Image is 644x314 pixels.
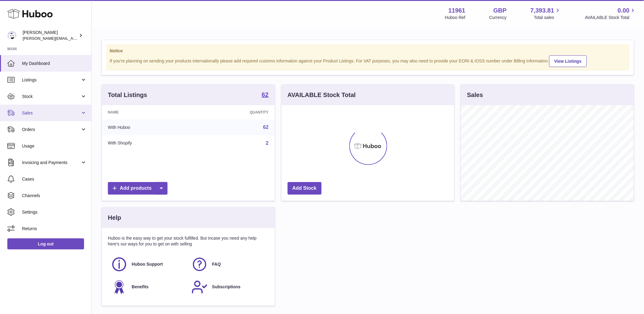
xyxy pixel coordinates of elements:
strong: 62 [262,92,268,98]
div: Currency [489,15,507,21]
img: raghav@transformative.in [7,31,17,40]
th: Quantity [195,105,275,119]
strong: GBP [493,6,506,15]
a: 2 [266,140,269,146]
strong: 11961 [448,6,466,15]
a: 62 [263,125,269,130]
a: Huboo Support [111,256,185,273]
div: Huboo Ref [445,15,466,21]
span: Cases [22,176,87,182]
span: Total sales [534,15,561,21]
a: View Listings [549,55,587,67]
a: 7,393.81 Total sales [531,6,561,21]
span: Settings [22,209,87,215]
span: Orders [22,127,80,133]
a: Benefits [111,279,185,295]
div: [PERSON_NAME] [23,30,78,41]
td: With Huboo [102,119,195,135]
a: Subscriptions [191,279,266,295]
a: 0.00 AVAILABLE Stock Total [585,6,637,21]
p: Huboo is the easy way to get your stock fulfilled. But incase you need any help here's our ways f... [108,235,269,247]
a: Add products [108,182,167,195]
span: Huboo Support [132,261,163,267]
span: Returns [22,226,87,232]
span: Usage [22,143,87,149]
span: 0.00 [618,6,630,15]
span: FAQ [212,261,221,267]
td: With Shopify [102,135,195,151]
strong: Notice [110,48,626,54]
a: Add Stock [288,182,322,195]
div: If you're planning on sending your products internationally please add required customs informati... [110,54,626,67]
a: FAQ [191,256,266,273]
span: Stock [22,94,80,99]
span: My Dashboard [22,61,87,66]
span: [PERSON_NAME][EMAIL_ADDRESS][DOMAIN_NAME] [23,36,123,41]
span: Subscriptions [212,284,241,290]
span: 7,393.81 [531,6,554,15]
span: Sales [22,110,80,116]
a: 62 [262,92,268,99]
h3: Sales [467,91,483,99]
span: AVAILABLE Stock Total [585,15,637,21]
h3: Total Listings [108,91,147,99]
th: Name [102,105,195,119]
h3: Help [108,214,121,222]
h3: AVAILABLE Stock Total [288,91,356,99]
span: Invoicing and Payments [22,160,80,166]
span: Channels [22,193,87,199]
span: Listings [22,77,80,83]
a: Log out [7,238,84,249]
span: Benefits [132,284,149,290]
